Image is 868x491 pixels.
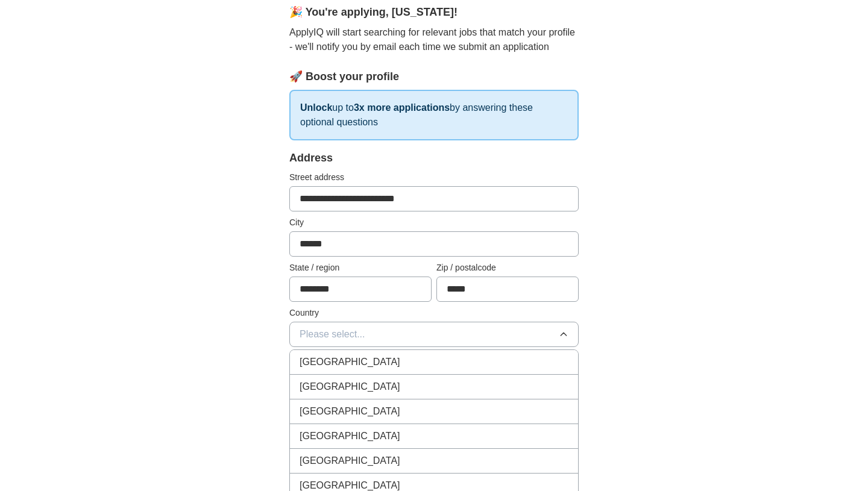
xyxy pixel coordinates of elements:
[289,261,432,274] label: State / region
[289,307,579,319] label: Country
[300,429,400,443] span: [GEOGRAPHIC_DATA]
[300,454,400,468] span: [GEOGRAPHIC_DATA]
[289,90,579,140] p: up to by answering these optional questions
[300,380,400,394] span: [GEOGRAPHIC_DATA]
[289,322,579,347] button: Please select...
[289,150,579,166] div: Address
[300,404,400,419] span: [GEOGRAPHIC_DATA]
[289,4,579,20] div: 🎉 You're applying , [US_STATE] !
[289,69,579,85] div: 🚀 Boost your profile
[354,102,450,113] strong: 3x more applications
[300,355,400,369] span: [GEOGRAPHIC_DATA]
[300,327,365,342] span: Please select...
[436,261,579,274] label: Zip / postalcode
[289,171,579,184] label: Street address
[289,216,579,229] label: City
[300,102,332,113] strong: Unlock
[289,25,579,54] p: ApplyIQ will start searching for relevant jobs that match your profile - we'll notify you by emai...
